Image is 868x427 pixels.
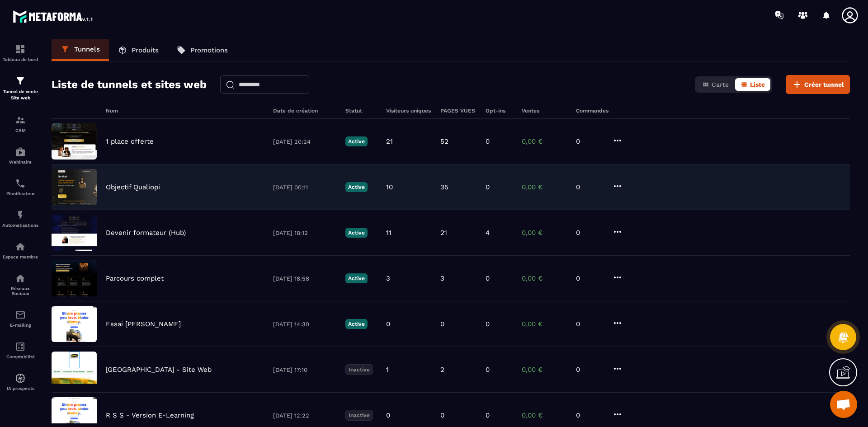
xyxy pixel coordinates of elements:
[576,137,603,145] p: 0
[52,39,109,61] a: Tunnels
[486,320,490,328] p: 0
[522,229,567,237] p: 0,00 €
[15,146,26,157] img: automations
[106,411,194,419] p: R S S - Version E-Learning
[273,275,336,282] p: [DATE] 18:58
[576,274,603,282] p: 0
[522,411,567,419] p: 0,00 €
[522,366,567,374] p: 0,00 €
[386,366,389,374] p: 1
[576,320,603,328] p: 0
[13,8,94,24] img: logo
[2,303,38,334] a: emailemailE-mailing
[132,46,159,54] p: Produits
[576,183,603,191] p: 0
[106,108,264,114] h6: Nom
[345,273,368,283] p: Active
[15,373,26,384] img: automations
[440,366,444,374] p: 2
[804,80,844,89] span: Créer tunnel
[522,274,567,282] p: 0,00 €
[2,266,38,303] a: social-networksocial-networkRéseaux Sociaux
[522,108,567,114] h6: Ventes
[15,310,26,320] img: email
[345,136,368,146] p: Active
[15,115,26,126] img: formation
[52,123,97,160] img: image
[735,78,770,91] button: Liste
[52,352,97,388] img: image
[522,183,567,191] p: 0,00 €
[2,354,38,359] p: Comptabilité
[15,178,26,189] img: scheduler
[386,274,390,282] p: 3
[440,183,448,191] p: 35
[2,191,38,196] p: Planificateur
[52,169,97,205] img: image
[2,140,38,171] a: automationsautomationsWebinaire
[345,364,373,375] p: Inactive
[386,320,390,328] p: 0
[74,45,100,53] p: Tunnels
[345,319,368,329] p: Active
[2,386,38,391] p: IA prospects
[386,183,393,191] p: 10
[486,411,490,419] p: 0
[522,137,567,145] p: 0,00 €
[106,274,164,282] p: Parcours complet
[486,229,490,237] p: 4
[576,366,603,374] p: 0
[576,411,603,419] p: 0
[2,128,38,133] p: CRM
[576,108,609,114] h6: Commandes
[345,228,368,238] p: Active
[2,254,38,259] p: Espace membre
[2,89,38,101] p: Tunnel de vente Site web
[2,203,38,235] a: automationsautomationsAutomatisations
[386,229,392,237] p: 11
[440,229,447,237] p: 21
[440,274,444,282] p: 3
[486,137,490,145] p: 0
[440,411,444,419] p: 0
[2,286,38,296] p: Réseaux Sociaux
[486,366,490,374] p: 0
[106,229,186,237] p: Devenir formateur (Hub)
[52,306,97,342] img: image
[273,138,336,145] p: [DATE] 20:24
[109,39,168,61] a: Produits
[440,320,444,328] p: 0
[106,183,160,191] p: Objectif Qualiopi
[386,137,393,145] p: 21
[440,108,476,114] h6: PAGES VUES
[386,108,431,114] h6: Visiteurs uniques
[2,323,38,328] p: E-mailing
[2,235,38,266] a: automationsautomationsEspace membre
[15,44,26,55] img: formation
[2,223,38,228] p: Automatisations
[15,75,26,86] img: formation
[2,37,38,69] a: formationformationTableau de bord
[712,81,729,88] span: Carte
[345,108,377,114] h6: Statut
[15,273,26,284] img: social-network
[273,321,336,328] p: [DATE] 14:30
[2,69,38,108] a: formationformationTunnel de vente Site web
[786,75,850,94] button: Créer tunnel
[15,241,26,252] img: automations
[52,260,97,296] img: image
[106,320,181,328] p: Essai [PERSON_NAME]
[2,334,38,366] a: accountantaccountantComptabilité
[106,366,212,374] p: [GEOGRAPHIC_DATA] - Site Web
[273,366,336,373] p: [DATE] 17:10
[2,108,38,140] a: formationformationCRM
[522,320,567,328] p: 0,00 €
[2,171,38,203] a: schedulerschedulerPlanificateur
[576,229,603,237] p: 0
[386,411,390,419] p: 0
[345,410,373,421] p: Inactive
[15,341,26,352] img: accountant
[52,75,207,94] h2: Liste de tunnels et sites web
[273,412,336,419] p: [DATE] 12:22
[486,108,513,114] h6: Opt-ins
